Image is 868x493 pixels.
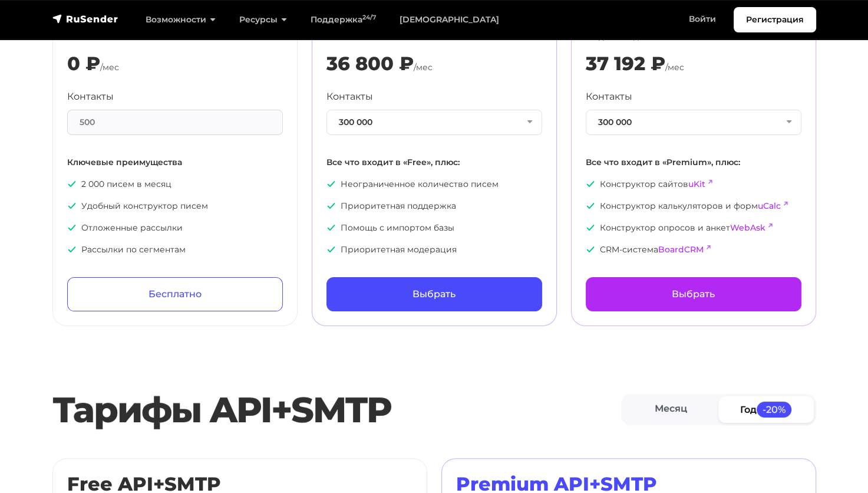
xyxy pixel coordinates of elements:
[586,179,595,189] img: icon-ok.svg
[67,52,100,75] div: 0 ₽
[326,90,373,104] label: Контакты
[586,90,632,104] label: Контакты
[326,244,542,256] p: Приоритетная модерация
[67,277,283,311] a: Бесплатно
[326,200,542,212] p: Приоритетная поддержка
[67,179,77,189] img: icon-ok.svg
[67,245,77,254] img: icon-ok.svg
[227,8,299,32] a: Ресурсы
[326,178,542,190] p: Неограниченное количество писем
[52,13,118,25] img: RuSender
[67,201,77,211] img: icon-ok.svg
[100,62,119,73] span: /мес
[677,7,728,31] a: Войти
[586,110,801,135] button: 300 000
[586,201,595,211] img: icon-ok.svg
[586,156,801,169] p: Все что входит в «Premium», плюс:
[326,277,542,311] a: Выбрать
[757,402,792,418] span: -20%
[326,201,336,211] img: icon-ok.svg
[688,179,705,189] a: uKit
[586,178,801,190] p: Конструктор сайтов
[718,396,814,423] a: Год
[326,179,336,189] img: icon-ok.svg
[586,223,595,232] img: icon-ok.svg
[362,14,376,21] sup: 24/7
[586,245,595,254] img: icon-ok.svg
[67,244,283,256] p: Рассылки по сегментам
[67,223,77,232] img: icon-ok.svg
[326,222,542,234] p: Помощь с импортом базы
[586,52,665,75] div: 37 192 ₽
[67,156,283,169] p: Ключевые преимущества
[414,62,433,73] span: /мес
[586,244,801,256] p: CRM-система
[67,222,283,234] p: Отложенные рассылки
[134,8,227,32] a: Возможности
[734,7,816,32] a: Регистрация
[758,201,781,211] a: uCalc
[665,62,684,73] span: /мес
[730,222,765,233] a: WebAsk
[67,200,283,212] p: Удобный конструктор писем
[586,277,801,311] a: Выбрать
[586,200,801,212] p: Конструктор калькуляторов и форм
[586,222,801,234] p: Конструктор опросов и анкет
[299,8,388,32] a: Поддержка24/7
[326,110,542,135] button: 300 000
[326,156,542,169] p: Все что входит в «Free», плюс:
[658,244,704,255] a: BoardCRM
[326,245,336,254] img: icon-ok.svg
[326,223,336,232] img: icon-ok.svg
[52,389,621,431] h2: Тарифы API+SMTP
[326,52,414,75] div: 36 800 ₽
[623,396,719,423] a: Месяц
[388,8,511,32] a: [DEMOGRAPHIC_DATA]
[67,90,114,104] label: Контакты
[67,178,283,190] p: 2 000 писем в месяц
